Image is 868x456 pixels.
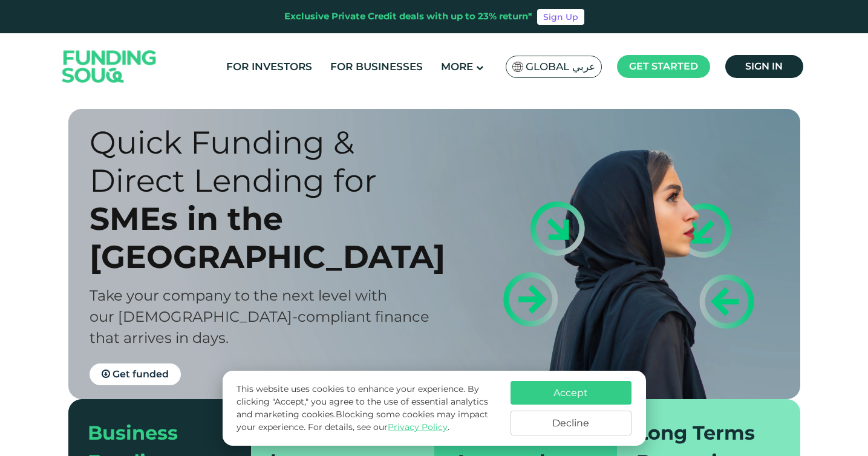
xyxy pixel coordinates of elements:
span: Get started [629,60,698,72]
a: For Businesses [327,57,426,77]
span: Take your company to the next level with our [DEMOGRAPHIC_DATA]-compliant finance that arrives in... [90,287,429,347]
button: Accept [511,381,631,405]
button: Decline [511,411,631,435]
span: For details, see our . [308,422,449,432]
img: Logo [50,36,169,97]
div: SMEs in the [GEOGRAPHIC_DATA] [90,200,455,276]
a: Get funded [90,363,181,385]
span: Sign in [745,60,783,72]
a: Privacy Policy [388,422,448,432]
div: Exclusive Private Credit deals with up to 23% return* [284,10,532,24]
p: This website uses cookies to enhance your experience. By clicking "Accept," you agree to the use ... [237,383,498,434]
span: More [441,60,473,73]
div: Quick Funding & Direct Lending for [90,123,455,200]
a: Sign in [725,55,803,78]
span: Get funded [113,368,169,380]
span: Blocking some cookies may impact your experience. [237,409,488,432]
a: For Investors [223,57,315,77]
span: Global عربي [526,60,595,74]
a: Sign Up [537,9,584,25]
img: SA Flag [512,62,523,72]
